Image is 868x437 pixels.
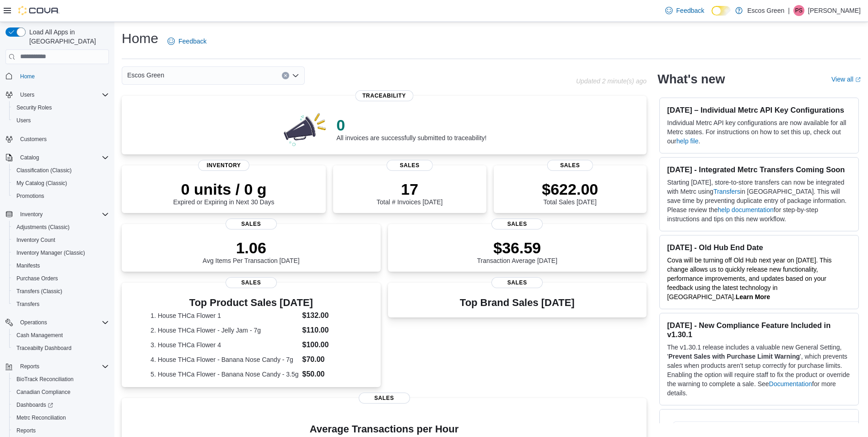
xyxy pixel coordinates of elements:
button: Operations [16,317,51,328]
span: Catalog [16,152,109,163]
p: Individual Metrc API key configurations are now available for all Metrc states. For instructions ... [667,118,851,146]
button: BioTrack Reconciliation [9,373,113,386]
a: Transfers (Classic) [13,286,66,297]
a: Inventory Count [13,235,59,246]
span: Reports [16,427,36,434]
span: PS [795,5,803,16]
button: Cash Management [9,329,113,342]
span: Sales [226,218,277,229]
a: Transfers [13,299,43,310]
a: Purchase Orders [13,273,62,284]
span: My Catalog (Classic) [16,180,67,187]
span: Operations [16,317,109,328]
span: Canadian Compliance [16,388,70,396]
a: Customers [16,134,50,145]
input: Dark Mode [712,6,731,16]
img: Cova [18,6,59,15]
h3: [DATE] - New Compliance Feature Included in v1.30.1 [667,321,851,339]
div: Expired or Expiring in Next 30 Days [173,180,275,206]
p: $622.00 [542,180,598,198]
span: Reports [13,425,109,436]
h3: Top Brand Sales [DATE] [460,297,575,308]
span: Traceability [355,90,413,101]
button: Inventory [2,208,113,221]
span: Customers [20,136,47,143]
button: Users [2,88,113,101]
span: Metrc Reconciliation [13,412,109,423]
span: Inventory Count [16,236,55,244]
dt: 1. House THCa Flower 1 [151,311,298,320]
p: $36.59 [477,239,557,257]
a: Promotions [13,191,48,202]
span: Sales [226,277,277,288]
a: Metrc Reconciliation [13,412,70,423]
a: Users [13,115,34,126]
strong: Prevent Sales with Purchase Limit Warning [669,353,800,360]
p: 0 units / 0 g [173,180,275,198]
span: Transfers [13,299,109,310]
span: Transfers (Classic) [13,286,109,297]
span: Canadian Compliance [13,387,109,398]
span: Inventory [20,211,43,218]
button: Customers [2,132,113,146]
span: Classification (Classic) [13,165,109,176]
strong: Learn More [736,293,770,300]
a: Feedback [662,1,708,20]
p: [PERSON_NAME] [808,5,861,16]
p: 17 [377,180,442,198]
a: Adjustments (Classic) [13,222,73,233]
dd: $100.00 [302,339,352,350]
a: Documentation [769,380,812,388]
span: Traceabilty Dashboard [13,343,109,354]
dd: $70.00 [302,354,352,365]
h1: Home [122,29,158,48]
span: Traceabilty Dashboard [16,344,71,352]
span: My Catalog (Classic) [13,178,109,189]
span: Home [20,73,35,80]
span: Security Roles [16,104,52,111]
dt: 2. House THCa Flower - Jelly Jam - 7g [151,326,298,335]
span: Customers [16,133,109,145]
span: Security Roles [13,102,109,113]
svg: External link [855,77,861,82]
span: Transfers [16,300,39,308]
dt: 3. House THCa Flower 4 [151,340,298,350]
p: | [788,5,790,16]
dt: 5. House THCa Flower - Banana Nose Candy - 3.5g [151,370,298,379]
span: Sales [491,218,543,229]
dd: $50.00 [302,369,352,380]
span: Sales [359,393,410,404]
span: Cash Management [13,330,109,341]
span: Feedback [676,6,704,15]
span: Feedback [178,37,206,46]
p: The v1.30.1 release includes a valuable new General Setting, ' ', which prevents sales when produ... [667,343,851,398]
span: Inventory [198,160,249,171]
a: Reports [13,425,39,436]
span: Metrc Reconciliation [16,414,66,421]
span: Manifests [16,262,40,269]
span: Sales [547,160,593,171]
span: BioTrack Reconciliation [13,374,109,385]
a: Inventory Manager (Classic) [13,247,89,258]
span: Cova will be turning off Old Hub next year on [DATE]. This change allows us to quickly release ne... [667,257,832,300]
button: Transfers [9,298,113,311]
img: 0 [281,110,329,147]
span: Users [13,115,109,126]
h2: What's new [658,72,725,87]
a: Canadian Compliance [13,387,74,398]
p: 1.06 [203,239,300,257]
button: Adjustments (Classic) [9,221,113,234]
p: Escos Green [747,5,784,16]
span: Promotions [13,191,109,202]
div: Peyton Sweet [793,5,804,16]
h3: [DATE] – Individual Metrc API Key Configurations [667,105,851,115]
span: Adjustments (Classic) [16,224,70,231]
div: Avg Items Per Transaction [DATE] [203,239,300,264]
span: Inventory [16,209,109,220]
button: Promotions [9,190,113,202]
a: help documentation [718,206,774,213]
dd: $132.00 [302,310,352,321]
span: Escos Green [127,70,164,81]
button: Traceabilty Dashboard [9,342,113,355]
